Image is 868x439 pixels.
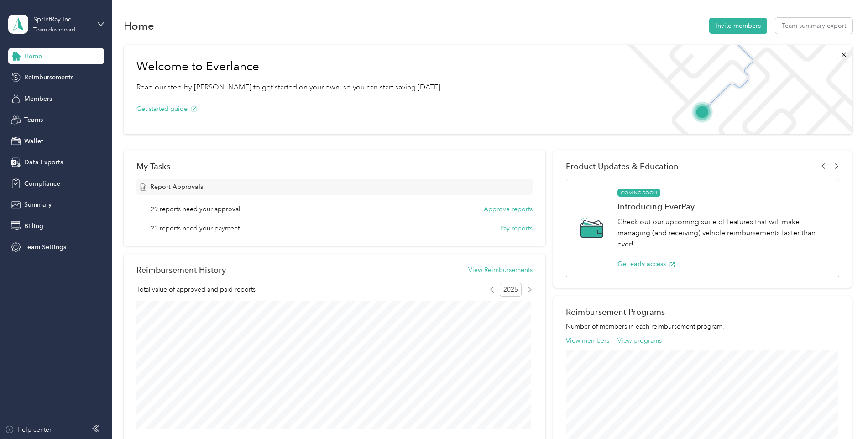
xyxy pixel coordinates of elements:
[24,115,43,125] span: Teams
[151,224,240,233] span: 23 reports need your payment
[136,162,533,171] div: My Tasks
[566,307,839,317] h2: Reimbursement Programs
[484,204,533,214] button: Approve reports
[24,136,43,146] span: Wallet
[24,52,42,61] span: Home
[566,322,839,331] p: Number of members in each reimbursement program.
[775,18,852,34] button: Team summary export
[617,336,662,345] button: View programs
[24,200,52,209] span: Summary
[500,283,522,297] span: 2025
[33,27,75,33] div: Team dashboard
[24,179,60,188] span: Compliance
[617,202,829,211] h1: Introducing EverPay
[136,59,442,74] h1: Welcome to Everlance
[5,425,52,434] button: Help center
[136,82,442,93] p: Read our step-by-[PERSON_NAME] to get started on your own, so you can start saving [DATE].
[136,265,226,275] h2: Reimbursement History
[24,157,63,167] span: Data Exports
[817,388,868,439] iframe: Everlance-gr Chat Button Frame
[618,45,852,134] img: Welcome to everlance
[136,104,197,114] button: Get started guide
[150,182,203,192] span: Report Approvals
[709,18,767,34] button: Invite members
[136,285,256,294] span: Total value of approved and paid reports
[124,21,154,31] h1: Home
[500,224,533,233] button: Pay reports
[566,162,679,171] span: Product Updates & Education
[617,259,675,269] button: Get early access
[566,336,609,345] button: View members
[24,242,66,252] span: Team Settings
[33,15,90,24] div: SprintRay Inc.
[617,216,829,250] p: Check out our upcoming suite of features that will make managing (and receiving) vehicle reimburs...
[468,265,533,275] button: View Reimbursements
[151,204,240,214] span: 29 reports need your approval
[617,189,660,197] span: COMING SOON
[24,73,73,82] span: Reimbursements
[24,221,43,231] span: Billing
[24,94,52,104] span: Members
